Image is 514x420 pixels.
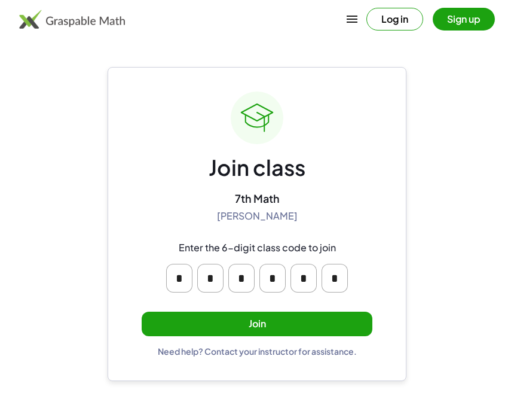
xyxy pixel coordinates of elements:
[142,312,372,336] button: Join
[366,8,423,31] button: Log in
[209,154,305,182] div: Join class
[433,8,495,31] button: Sign up
[217,210,298,223] div: [PERSON_NAME]
[179,242,336,254] div: Enter the 6-digit class code to join
[235,191,280,205] div: 7th Math
[158,346,357,357] div: Need help? Contact your instructor for assistance.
